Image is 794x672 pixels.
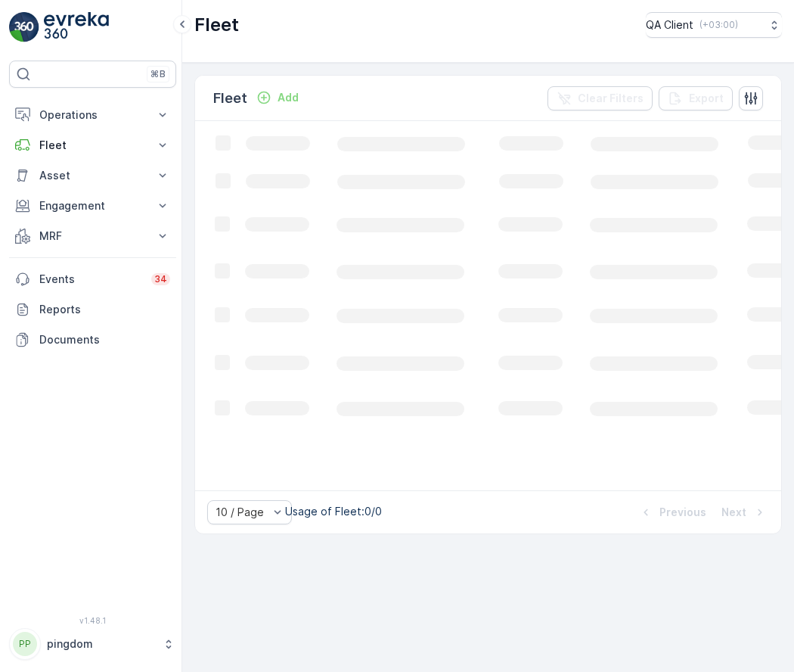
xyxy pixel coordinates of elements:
[720,503,769,521] button: Next
[13,632,37,656] div: PP
[250,89,305,107] button: Add
[39,198,146,213] p: Engagement
[9,294,176,325] a: Reports
[9,221,176,251] button: MRF
[39,229,146,244] p: MRF
[721,505,746,520] p: Next
[689,91,724,106] p: Export
[9,191,176,221] button: Engagement
[646,17,693,33] p: QA Client
[39,168,146,183] p: Asset
[39,272,142,287] p: Events
[637,503,708,521] button: Previous
[9,628,176,660] button: PPpingdom
[154,273,167,285] p: 34
[578,91,644,106] p: Clear Filters
[659,505,706,520] p: Previous
[9,12,39,42] img: logo
[278,90,299,105] p: Add
[9,264,176,294] a: Events34
[547,86,653,110] button: Clear Filters
[9,616,176,625] span: v 1.48.1
[44,12,109,42] img: logo_light-DOdMpM7g.png
[9,160,176,191] button: Asset
[9,130,176,160] button: Fleet
[646,12,782,38] button: QA Client(+03:00)
[39,107,146,123] p: Operations
[39,332,170,347] p: Documents
[9,325,176,355] a: Documents
[150,68,166,80] p: ⌘B
[194,13,239,37] p: Fleet
[39,302,170,317] p: Reports
[699,19,738,31] p: ( +03:00 )
[659,86,733,110] button: Export
[9,100,176,130] button: Operations
[285,504,382,519] p: Usage of Fleet : 0/0
[39,138,146,153] p: Fleet
[213,88,247,109] p: Fleet
[47,636,155,652] p: pingdom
